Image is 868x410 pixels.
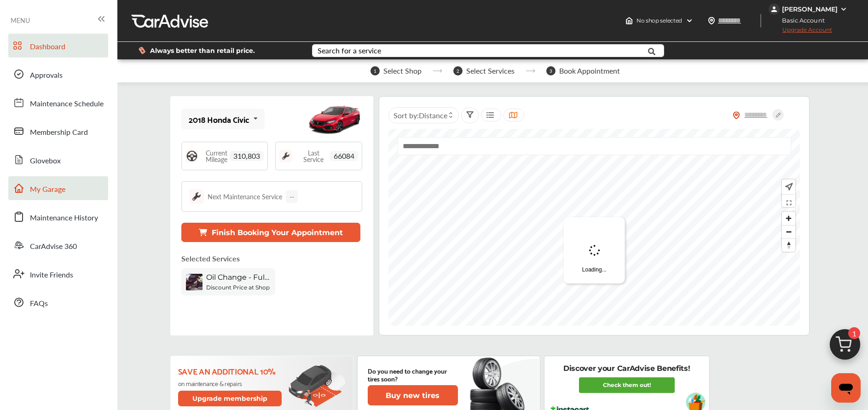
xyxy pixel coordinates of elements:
img: stepper-arrow.e24c07c6.svg [433,69,442,73]
a: Check them out! [579,377,675,393]
img: WGsFRI8htEPBVLJbROoPRyZpYNWhNONpIPPETTm6eUC0GeLEiAAAAAElFTkSuQmCC [840,6,847,13]
img: location_vector.a44bc228.svg [708,17,715,24]
p: Discover your CarAdvise Benefits! [563,364,690,374]
span: Distance [419,110,447,121]
img: oil-change-thumb.jpg [186,274,203,290]
span: CarAdvise 360 [30,241,77,253]
img: header-divider.bc55588e.svg [760,14,761,28]
span: Current Mileage [203,150,230,162]
button: Reset bearing to north [782,238,795,252]
span: 66084 [330,151,358,161]
a: Maintenance History [8,205,108,229]
span: Zoom out [782,225,795,238]
button: Upgrade membership [178,391,282,406]
button: Zoom out [782,225,795,238]
a: Invite Friends [8,262,108,286]
p: Do you need to change your tires soon? [368,367,458,382]
span: Select Shop [383,67,422,75]
span: Upgrade Account [769,26,832,38]
span: 2 [453,66,463,75]
span: Always better than retail price. [150,47,255,54]
iframe: Button to launch messaging window [831,373,861,403]
p: Selected Services [181,253,240,264]
span: Book Appointment [559,67,620,75]
a: CarAdvise 360 [8,233,108,257]
a: Dashboard [8,34,108,58]
img: stepper-arrow.e24c07c6.svg [526,69,535,73]
span: Membership Card [30,127,88,139]
a: Approvals [8,62,108,86]
img: header-home-logo.8d720a4f.svg [625,17,633,24]
span: Maintenance Schedule [30,98,104,110]
button: Buy new tires [368,385,458,405]
a: Maintenance Schedule [8,91,108,115]
img: location_vector_orange.38f05af8.svg [733,111,740,119]
div: Loading... [564,217,625,283]
span: Approvals [30,69,63,81]
img: recenter.ce011a49.svg [783,182,793,192]
span: Oil Change - Full-synthetic [206,273,271,282]
span: FAQs [30,298,48,310]
div: Next Maintenance Service [208,192,282,201]
span: Dashboard [30,41,65,53]
span: 1 [370,66,380,75]
div: [PERSON_NAME] [782,5,838,13]
span: Select Services [466,67,515,75]
img: header-down-arrow.9dd2ce7d.svg [686,17,693,24]
p: on maintenance & repairs [178,380,284,387]
a: Buy new tires [368,385,460,405]
span: 310,803 [230,151,264,161]
a: Glovebox [8,148,108,172]
span: 1 [848,327,860,339]
span: MENU [11,17,30,24]
span: Maintenance History [30,212,98,224]
b: Discount Price at Shop [206,284,270,291]
img: cart_icon.3d0951e8.svg [823,325,867,369]
button: Finish Booking Your Appointment [181,223,360,242]
span: 3 [546,66,556,75]
img: maintenance_logo [189,189,204,204]
img: jVpblrzwTbfkPYzPPzSLxeg0AAAAASUVORK5CYII= [769,4,780,15]
span: No shop selected [637,17,682,24]
img: update-membership.81812027.svg [289,365,346,408]
span: Invite Friends [30,269,73,281]
span: Last Service [297,150,330,162]
span: Sort by : [393,110,447,121]
div: Search for a service [318,47,381,54]
a: Membership Card [8,119,108,143]
span: Basic Account [770,16,832,25]
div: -- [286,190,298,203]
p: Save an additional 10% [178,366,284,376]
img: dollor_label_vector.a70140d1.svg [139,46,145,54]
img: steering_logo [185,150,198,162]
a: FAQs [8,290,108,314]
span: Glovebox [30,155,61,167]
button: Zoom in [782,212,795,225]
img: mobile_12430_st0640_046.jpg [307,98,362,140]
div: 2018 Honda Civic [189,115,249,124]
canvas: Map [388,129,800,326]
a: My Garage [8,176,108,200]
img: maintenance_logo [279,150,292,162]
span: My Garage [30,184,65,196]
